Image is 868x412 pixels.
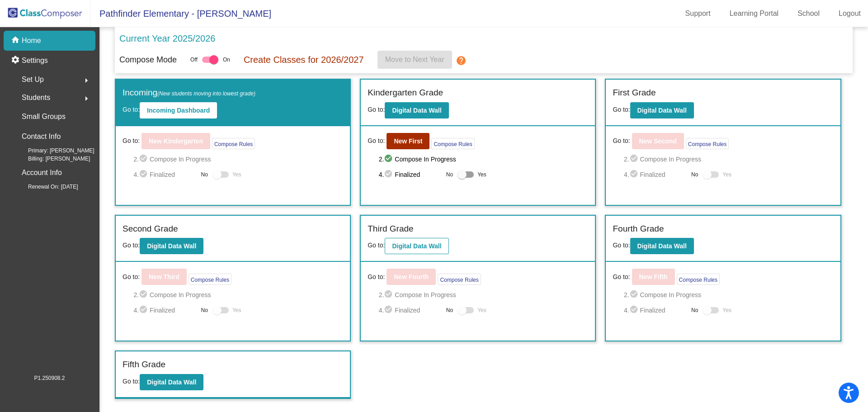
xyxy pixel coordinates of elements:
span: Go to: [368,242,385,249]
label: Incoming [123,86,255,99]
mat-icon: check_circle [384,169,395,180]
span: No [201,170,208,179]
span: (New students moving into lowest grade) [157,90,255,97]
p: Settings [22,55,48,66]
button: New First [387,133,429,149]
span: Go to: [123,378,140,385]
button: Compose Rules [677,274,720,285]
button: Compose Rules [189,274,231,285]
button: Digital Data Wall [630,102,694,118]
mat-icon: arrow_right [81,93,92,104]
button: Compose Rules [212,138,255,149]
b: Digital Data Wall [392,242,441,250]
mat-icon: check_circle [384,305,395,316]
mat-icon: home [11,35,22,46]
span: 4. Finalized [133,305,196,316]
span: 2. Compose In Progress [624,154,834,165]
span: Move to Next Year [385,56,444,63]
b: New Fifth [639,273,668,280]
span: Go to: [613,106,630,113]
a: School [790,6,827,21]
b: New First [394,137,422,145]
mat-icon: help [456,55,467,66]
button: Digital Data Wall [630,238,694,254]
span: Go to: [123,242,140,249]
label: Third Grade [368,223,413,236]
span: Go to: [368,106,385,113]
mat-icon: check_circle [139,289,150,300]
a: Logout [831,6,868,21]
label: Fifth Grade [123,358,165,371]
mat-icon: check_circle [629,305,640,316]
span: Go to: [613,242,630,249]
span: Yes [232,305,241,316]
span: Primary: [PERSON_NAME] [14,147,94,155]
b: Incoming Dashboard [147,107,210,114]
mat-icon: check_circle [629,154,640,165]
button: Compose Rules [438,274,481,285]
span: 4. Finalized [133,169,196,180]
button: Digital Data Wall [140,238,203,254]
mat-icon: settings [11,55,22,66]
label: First Grade [613,86,656,99]
span: Go to: [123,106,140,113]
p: Small Groups [22,110,66,123]
mat-icon: check_circle [139,169,150,180]
span: Yes [722,169,731,180]
button: New Kindergarten [142,133,210,149]
span: Go to: [123,272,140,282]
span: No [691,170,698,179]
span: Yes [722,305,731,316]
span: Go to: [123,136,140,146]
button: New Fourth [387,269,436,285]
mat-icon: check_circle [139,154,150,165]
p: Create Classes for 2026/2027 [244,53,364,66]
span: 2. Compose In Progress [133,154,343,165]
span: Go to: [368,272,385,282]
b: Digital Data Wall [147,242,196,250]
p: Home [22,35,41,46]
b: New Kindergarten [149,137,203,145]
span: Billing: [PERSON_NAME] [14,155,90,163]
span: Go to: [613,136,630,146]
button: Digital Data Wall [140,374,203,390]
mat-icon: arrow_right [81,75,92,86]
label: Kindergarten Grade [368,86,443,99]
b: New Third [149,273,179,280]
span: 2. Compose In Progress [379,289,589,300]
span: Pathfinder Elementary - [PERSON_NAME] [90,6,271,21]
button: Incoming Dashboard [140,102,217,118]
span: 2. Compose In Progress [624,289,834,300]
span: No [201,306,208,314]
b: New Second [639,137,677,145]
b: New Fourth [394,273,429,280]
p: Account Info [22,166,62,179]
span: 4. Finalized [624,305,687,316]
span: 4. Finalized [379,169,442,180]
b: Digital Data Wall [147,379,196,386]
span: On [223,56,230,64]
p: Compose Mode [119,54,177,66]
span: Off [190,56,198,64]
span: Yes [477,305,486,316]
span: No [446,306,453,314]
b: Digital Data Wall [637,242,687,250]
span: Students [22,91,50,104]
mat-icon: check_circle [384,154,395,165]
button: Compose Rules [431,138,474,149]
span: Yes [477,169,486,180]
label: Second Grade [123,223,178,236]
button: Digital Data Wall [385,102,448,118]
span: Set Up [22,73,44,86]
a: Learning Portal [722,6,786,21]
span: 4. Finalized [624,169,687,180]
p: Current Year 2025/2026 [119,32,215,45]
label: Fourth Grade [613,223,664,236]
span: Yes [232,169,241,180]
span: 2. Compose In Progress [379,154,589,165]
b: Digital Data Wall [637,107,687,114]
span: No [691,306,698,314]
mat-icon: check_circle [139,305,150,316]
button: New Third [142,269,187,285]
button: Compose Rules [686,138,729,149]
